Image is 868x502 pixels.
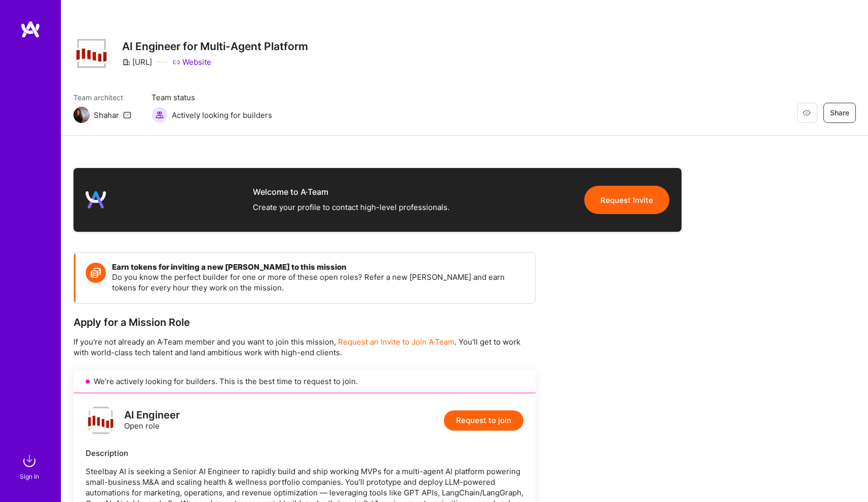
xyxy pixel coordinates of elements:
[86,405,116,436] img: logo
[253,201,449,214] div: Create your profile to contact high-level professionals.
[172,57,211,67] a: Website
[172,110,272,120] span: Actively looking for builders
[86,190,106,210] img: logo
[94,110,119,120] div: Shahar
[338,337,455,347] span: Request an Invite to Join A·Team
[823,103,856,123] button: Share
[73,316,536,329] div: Apply for a Mission Role
[124,410,180,431] div: Open role
[444,410,523,431] button: Request to join
[21,451,40,482] a: sign inSign In
[73,337,536,358] p: If you're not already an A·Team member and you want to join this mission, . You'll get to work wi...
[73,107,90,123] img: Team Architect
[124,410,180,421] div: AI Engineer
[73,37,110,69] img: Company Logo
[122,58,130,66] i: icon CompanyGray
[112,263,525,272] h4: Earn tokens for inviting a new [PERSON_NAME] to this mission
[152,107,168,123] img: Actively looking for builders
[86,263,106,283] img: Token icon
[122,57,152,67] div: [URL]
[253,186,449,197] div: Welcome to A·Team
[20,471,39,482] div: Sign In
[803,109,811,117] i: icon EyeClosed
[19,451,40,471] img: sign in
[73,370,536,393] div: We’re actively looking for builders. This is the best time to request to join.
[152,92,272,103] span: Team status
[122,40,308,53] h3: AI Engineer for Multi-Agent Platform
[584,186,669,214] button: Request Invite
[123,111,131,119] i: icon Mail
[112,272,525,293] p: Do you know the perfect builder for one or more of these open roles? Refer a new [PERSON_NAME] an...
[86,448,523,458] div: Description
[830,108,849,118] span: Share
[73,92,131,103] span: Team architect
[20,20,41,38] img: logo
